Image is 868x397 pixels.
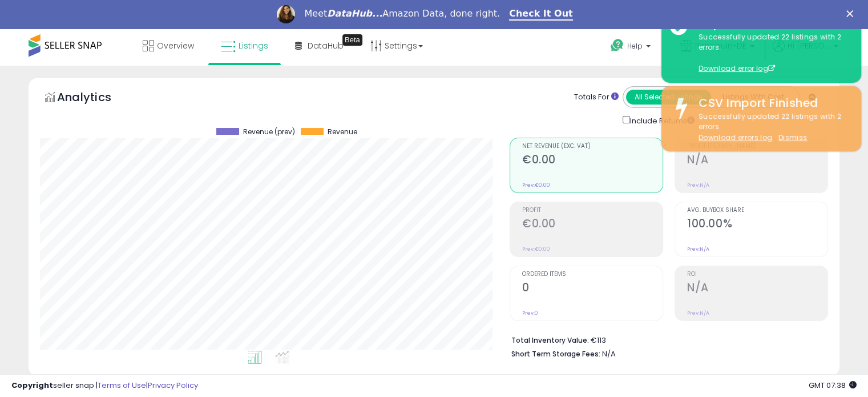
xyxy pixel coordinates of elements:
[687,153,827,169] h2: N/A
[511,332,819,346] li: €113
[522,310,538,316] small: Prev: 0
[687,217,827,232] h2: 100.00%
[57,89,134,108] h5: Analytics
[846,10,858,17] div: Close
[157,40,194,51] span: Overview
[778,133,807,142] u: Dismiss
[286,29,352,63] a: DataHub
[509,8,573,21] a: Check It Out
[687,310,709,316] small: Prev: N/A
[522,246,550,252] small: Prev: €0.00
[602,348,616,359] span: N/A
[522,143,663,150] span: Net Revenue (Exc. VAT)
[522,217,663,232] h2: €0.00
[511,349,600,359] b: Short Term Storage Fees:
[277,5,295,23] img: Profile image for Georgie
[308,40,344,51] span: DataHub
[304,8,500,19] div: Meet Amazon Data, done right.
[690,32,853,74] div: Successfully updated 22 listings with 2 errors.
[212,29,277,63] a: Listings
[342,34,362,46] div: Tooltip anchor
[574,92,619,103] div: Totals For
[687,271,827,278] span: ROI
[522,281,663,296] h2: 0
[11,380,53,391] strong: Copyright
[522,271,663,278] span: Ordered Items
[328,128,357,136] span: Revenue
[627,41,643,51] span: Help
[687,246,709,252] small: Prev: N/A
[243,128,295,136] span: Revenue (prev)
[626,90,711,105] button: All Selected Listings
[687,207,827,214] span: Avg. Buybox Share
[687,281,827,296] h2: N/A
[699,133,772,142] a: Download errors log
[601,30,662,65] a: Help
[98,380,146,391] a: Terms of Use
[511,335,589,345] b: Total Inventory Value:
[522,207,663,214] span: Profit
[687,182,709,189] small: Prev: N/A
[148,380,198,391] a: Privacy Policy
[134,29,203,63] a: Overview
[699,63,775,73] a: Download error log
[239,40,268,51] span: Listings
[522,153,663,169] h2: €0.00
[610,38,624,53] i: Get Help
[362,29,431,63] a: Settings
[809,380,857,391] span: 2025-09-9 07:38 GMT
[690,111,853,143] div: Successfully updated 22 listings with 2 errors.
[522,182,550,189] small: Prev: €0.00
[690,95,853,111] div: CSV Import Finished
[327,8,382,19] i: DataHub...
[11,380,198,391] div: seller snap | |
[614,114,708,127] div: Include Returns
